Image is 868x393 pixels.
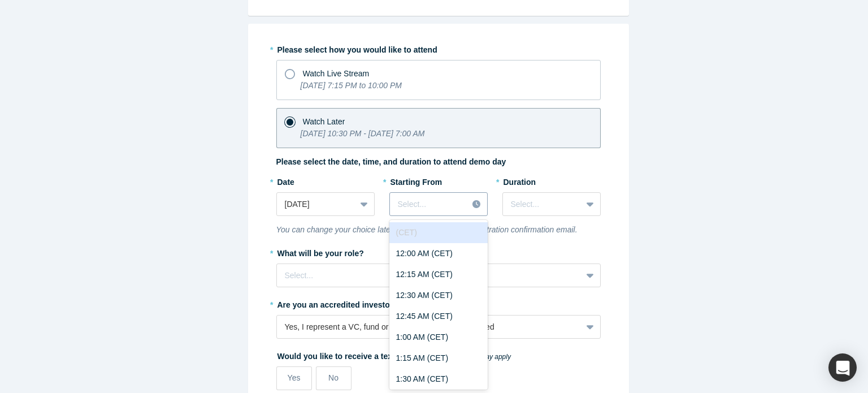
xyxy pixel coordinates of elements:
[389,348,488,369] div: 1:15 AM (CET)
[276,40,601,56] label: Please select how you would like to attend
[303,69,370,78] span: Watch Live Stream
[288,373,301,382] span: Yes
[389,369,488,390] div: 1:30 AM (CET)
[276,347,601,362] label: Would you like to receive a text reminder?
[389,306,488,327] div: 12:45 AM (CET)
[285,321,574,333] div: Yes, I represent a VC, fund or family office that is accredited
[389,327,488,348] div: 1:00 AM (CET)
[389,172,442,188] label: Starting From
[276,295,601,311] label: Are you an accredited investor?
[303,117,345,126] span: Watch Later
[276,225,578,234] i: You can change your choice later using the link in your registration confirmation email.
[276,172,375,188] label: Date
[436,353,511,361] em: * Carrier rates may apply
[502,172,601,188] label: Duration
[389,285,488,306] div: 12:30 AM (CET)
[389,222,488,243] div: (CET)
[276,156,506,168] label: Please select the date, time, and duration to attend demo day
[389,264,488,285] div: 12:15 AM (CET)
[301,129,425,138] i: [DATE] 10:30 PM - [DATE] 7:00 AM
[328,373,338,382] span: No
[389,243,488,264] div: 12:00 AM (CET)
[301,81,402,90] i: [DATE] 7:15 PM to 10:00 PM
[276,244,601,260] label: What will be your role?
